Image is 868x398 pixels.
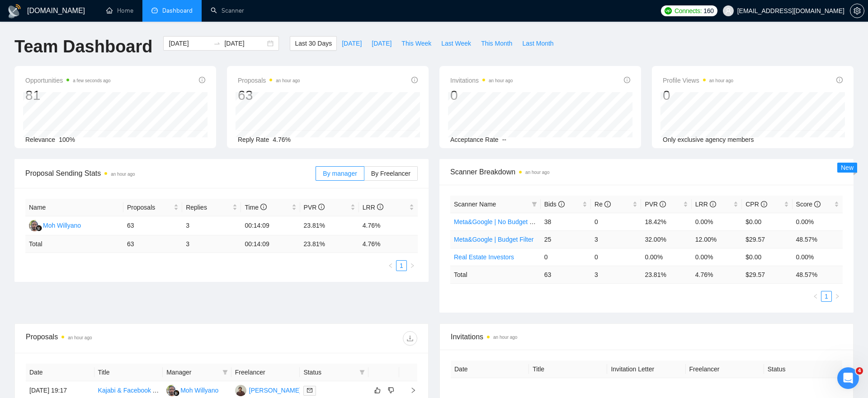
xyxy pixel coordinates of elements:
[742,248,792,266] td: $0.00
[162,7,193,14] span: Dashboard
[163,364,231,381] th: Manager
[692,213,742,230] td: 0.00%
[821,291,831,301] a: 1
[641,230,691,248] td: 32.00%
[810,291,821,302] li: Previous Page
[541,213,591,230] td: 38
[300,235,359,253] td: 23.81 %
[222,370,228,375] span: filter
[94,364,163,381] th: Title
[703,6,713,16] span: 160
[403,331,417,346] button: download
[663,87,733,104] div: 0
[764,361,842,378] th: Status
[841,164,854,171] span: New
[813,294,818,299] span: left
[450,75,513,86] span: Invitations
[407,260,418,271] li: Next Page
[235,386,301,393] a: HE[PERSON_NAME]
[25,235,123,253] td: Total
[359,370,365,375] span: filter
[166,385,178,396] img: MW
[641,213,691,230] td: 18.42%
[260,204,267,210] span: info-circle
[290,36,337,51] button: Last 30 Days
[26,364,94,381] th: Date
[14,36,152,57] h1: Team Dashboard
[793,213,843,230] td: 0.00%
[624,77,630,83] span: info-circle
[481,38,512,48] span: This Month
[25,199,123,216] th: Name
[591,248,641,266] td: 0
[127,202,172,212] span: Proposals
[607,361,685,378] th: Invitation Letter
[591,230,641,248] td: 3
[166,367,219,377] span: Manager
[323,170,357,177] span: By manager
[358,365,367,379] span: filter
[591,213,641,230] td: 0
[386,385,396,396] button: dislike
[401,38,431,48] span: This Week
[675,6,702,16] span: Connects:
[450,266,541,283] td: Total
[372,38,392,48] span: [DATE]
[502,136,506,143] span: --
[450,166,843,178] span: Scanner Breakdown
[123,199,182,216] th: Proposals
[836,77,843,83] span: info-circle
[454,253,514,261] a: Real Estate Investors
[645,201,666,208] span: PVR
[692,266,742,283] td: 4.76 %
[303,367,356,377] span: Status
[36,225,42,231] img: gigradar-bm.png
[231,364,300,381] th: Freelancer
[835,294,840,299] span: right
[742,266,792,283] td: $ 29.57
[169,38,210,48] input: Start date
[98,387,328,394] a: Kajabi & Facebook Ads Expert Needed to Optimize Landing Page for Conversions
[318,204,325,210] span: info-circle
[761,201,767,207] span: info-circle
[821,291,832,302] li: 1
[396,260,407,271] li: 1
[436,36,476,51] button: Last Week
[525,170,549,175] time: an hour ago
[709,78,733,83] time: an hour ago
[182,235,241,253] td: 3
[410,263,415,268] span: right
[211,7,244,14] a: searchScanner
[249,385,301,395] div: [PERSON_NAME]
[25,75,111,86] span: Opportunities
[454,236,533,243] a: Meta&Google | Budget Filter
[450,87,513,104] div: 0
[300,216,359,235] td: 23.81%
[199,77,205,83] span: info-circle
[403,335,417,342] span: download
[594,201,611,208] span: Re
[385,260,396,271] li: Previous Page
[221,365,230,379] span: filter
[29,220,40,231] img: MW
[43,220,81,230] div: Moh Willyano
[25,168,316,179] span: Proposal Sending Stats
[451,331,842,342] span: Invitations
[541,248,591,266] td: 0
[641,248,691,266] td: 0.00%
[450,136,499,143] span: Acceptance Rate
[166,386,218,393] a: MWMoh Willyano
[372,385,383,396] button: like
[796,201,821,208] span: Score
[241,216,300,235] td: 00:14:09
[604,201,611,207] span: info-circle
[663,75,733,86] span: Profile Views
[476,36,517,51] button: This Month
[403,387,416,393] span: right
[367,36,396,51] button: [DATE]
[710,201,716,207] span: info-circle
[544,201,565,208] span: Bids
[641,266,691,283] td: 23.81 %
[224,38,265,48] input: End date
[850,7,864,14] a: setting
